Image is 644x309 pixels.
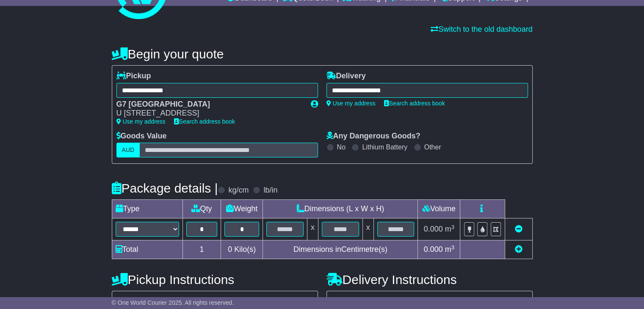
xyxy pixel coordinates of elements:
label: kg/cm [228,186,249,195]
span: 0.000 [424,245,443,254]
span: 0 [228,245,232,254]
sup: 3 [451,244,455,251]
td: x [307,218,318,240]
label: Other [424,143,441,151]
td: Dimensions in Centimetre(s) [263,240,418,259]
div: G7 [GEOGRAPHIC_DATA] [116,100,302,109]
label: Lithium Battery [362,143,407,151]
label: Pickup [116,72,151,81]
sup: 3 [451,224,455,230]
h4: Begin your quote [112,47,533,61]
td: Qty [182,200,221,218]
a: Search address book [384,100,445,107]
a: Remove this item [515,225,522,233]
td: Volume [418,200,460,218]
label: lb/in [263,186,277,195]
a: Search address book [174,118,235,125]
label: Any Dangerous Goods? [326,132,420,141]
td: Weight [221,200,263,218]
a: Switch to the old dashboard [431,25,532,33]
h4: Pickup Instructions [112,273,318,287]
td: 1 [182,240,221,259]
td: Kilo(s) [221,240,263,259]
label: AUD [116,143,140,157]
span: m [445,225,455,233]
h4: Delivery Instructions [326,273,533,287]
a: Use my address [116,118,166,125]
span: m [445,245,455,254]
td: Total [112,240,182,259]
div: U [STREET_ADDRESS] [116,109,302,118]
a: Add new item [515,245,522,254]
h4: Package details | [112,181,218,195]
td: Dimensions (L x W x H) [263,200,418,218]
span: © One World Courier 2025. All rights reserved. [112,299,234,306]
label: Delivery [326,72,366,81]
td: x [362,218,373,240]
label: No [337,143,345,151]
td: Type [112,200,182,218]
label: Goods Value [116,132,167,141]
span: 0.000 [424,225,443,233]
a: Use my address [326,100,376,107]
